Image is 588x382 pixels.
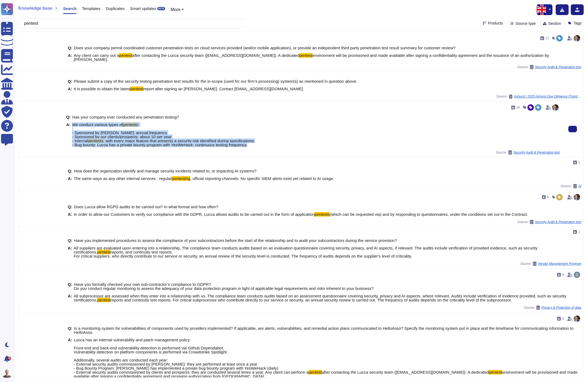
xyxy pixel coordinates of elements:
[74,282,374,291] span: Have you formally checked your own sub-contractor’s compliance to GDPR? Do you conduct regular mo...
[574,272,580,278] img: user
[63,6,76,11] span: Search
[68,238,72,242] b: Q:
[68,294,72,302] b: A:
[330,212,528,217] span: (which can be requested via) and by responding to questionnaires, under the conditions set out in...
[88,138,103,143] mark: pentests
[68,169,72,173] b: Q:
[68,326,72,334] b: Q:
[496,94,581,99] span: Source:
[74,326,573,335] span: Is a monitoring system for vulnerabilities of components used by providers implemented? If applic...
[66,123,71,147] b: A:
[578,161,580,164] span: 0
[130,86,143,91] mark: pentest
[190,176,334,181] span: , official reporting channels. No specific SIEM alerts exist yet related to AI usage.
[524,305,581,310] span: Source:
[514,95,581,98] span: Ashurst / 2025 Ashurst Due Diligence QUestionnaire Enh Ctr
[171,6,184,13] button: More
[74,79,357,84] span: Please submit a copy of the security testing penetration test results for the in-scope (used for ...
[574,315,580,322] img: user
[1,367,16,379] button: user
[110,298,512,302] span: reports and continuity test reports. For critical subprocessor who contribute directly to our ser...
[74,294,566,302] span: All subprocessor are assessed when they enter into a relationship with us. The compliance team co...
[545,37,549,40] span: 17
[552,104,559,111] img: user
[130,6,156,11] span: Smart updates
[535,65,581,69] span: Security Audit & Penetration test
[8,357,11,360] div: 9+
[517,65,581,69] span: Source:
[74,53,549,62] span: environment will be provisioned and made available after signing a confidentiality agreement and ...
[157,7,165,10] div: BETA
[72,138,254,147] span: : with every major feature that presents a security risk identified during specifications - Bug b...
[537,4,547,15] img: en
[68,246,72,258] b: A:
[68,79,72,83] b: Q:
[74,46,456,50] span: Does your company permit coordinated customer penetration tests on cloud services provided (and/o...
[74,176,172,181] span: The same ways as any other internal services : regular
[68,87,72,91] b: A:
[309,370,322,374] mark: pentest
[496,150,560,155] span: Source:
[541,306,581,309] span: Privacy & Protection of data
[574,35,580,41] img: user
[82,6,100,11] span: Templates
[171,7,180,12] span: More
[520,262,581,266] span: Source:
[72,122,123,127] span: We conduct various types of
[18,6,52,11] span: Knowledge base
[535,220,581,224] span: Security Audit & Penetration test
[314,212,330,217] mark: pentests
[561,184,581,188] span: Source:
[74,212,315,217] span: In order to allow our Customers to verify our compliance with the GDPR, Lucca allows audits to be...
[132,53,299,58] span: after contacting the Lucca security team ([EMAIL_ADDRESS][DOMAIN_NAME]). A dedicated
[74,204,218,209] span: Does Lucca allow RGPD audits to be carried out? In what format and how often?
[538,262,581,265] span: Vendor Management Program
[72,115,179,119] span: Has your company ever conducted any penetration testing?
[119,53,132,58] mark: pentest
[488,21,503,25] span: Products
[97,250,110,254] mark: pentest
[573,21,582,25] span: Tags
[68,53,72,61] b: A:
[299,53,312,58] mark: pentest
[68,205,72,209] b: Q:
[74,86,130,91] span: It is possible to obtain the latest
[21,19,239,28] input: Search a question or template...
[578,230,580,234] span: 2
[68,46,72,50] b: Q:
[74,338,309,374] span: Lucca has an internal vulnerability and patch management policy: Front-end and back-end vulnerabi...
[74,53,119,58] span: Any client can carry out a
[322,370,489,374] span: after contacting the Lucca security team ([EMAIL_ADDRESS][DOMAIN_NAME]). A dedicated
[68,282,72,290] b: Q:
[574,194,580,200] img: user
[68,176,72,180] b: A:
[513,151,560,154] span: Security Audit & Penetration test
[97,298,110,302] mark: pentest
[74,238,397,243] span: Have you implemented procedures to assess the compliance of your subcontractors before the start ...
[74,169,257,173] span: How does the organization identify and manage security incidents related to, or impacting AI syst...
[489,370,502,374] mark: pentest
[72,122,172,143] span: : - Sponsored by [PERSON_NAME]: annual frequency - Sponsored by our clients/prospects: about 10 p...
[66,115,71,119] b: Q:
[2,368,12,378] img: user
[547,196,549,199] span: 6
[516,22,536,25] span: Source type
[516,106,520,109] span: 34
[578,185,581,188] span: AI
[562,273,564,276] span: 6
[123,122,138,127] mark: pentests
[74,250,412,258] span: reports, and continuity test reports. For critical suppliers, who directly contribute to our serv...
[74,246,538,254] span: All suppliers are evaluated upon entering into a relationship. The compliance team conducts audit...
[106,6,125,11] span: Duplicates
[68,212,72,216] b: A:
[517,220,581,224] span: Source:
[143,86,304,91] span: report after signing an [PERSON_NAME]. Contact [EMAIL_ADDRESS][DOMAIN_NAME].
[548,22,561,25] span: Section
[172,176,190,181] mark: pentesting
[562,317,564,320] span: 0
